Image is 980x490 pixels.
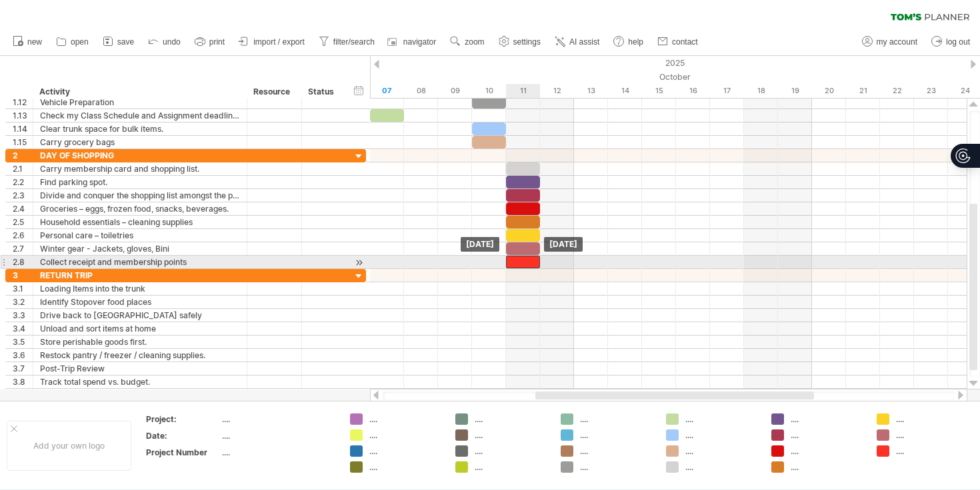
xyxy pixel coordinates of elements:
div: Divide and conquer the shopping list amongst the peers [40,189,240,202]
div: .... [791,413,863,425]
div: .... [369,461,442,473]
div: Project: [146,413,219,425]
div: 2 [13,149,33,162]
span: AI assist [569,37,599,47]
div: 3.8 [13,375,33,388]
div: Unload and sort items at home [40,322,240,335]
a: open [53,33,93,51]
span: open [71,37,89,47]
div: 1.13 [13,109,33,122]
div: 3.3 [13,309,33,322]
div: .... [475,445,547,457]
div: Drive back to [GEOGRAPHIC_DATA] safely [40,309,240,322]
div: Household essentials – cleaning supplies [40,216,240,228]
div: .... [896,429,969,441]
div: Winter gear - Jackets, gloves, Bini [40,242,240,255]
div: 3 [13,269,33,282]
div: .... [580,413,653,425]
div: Restock pantry / freezer / cleaning supplies. [40,349,240,362]
div: 2.2 [13,176,33,188]
div: Tuesday, 14 October 2025 [608,84,642,98]
div: Thursday, 16 October 2025 [676,84,710,98]
div: Monday, 20 October 2025 [812,84,846,98]
a: new [9,33,46,51]
span: navigator [403,37,436,47]
div: 3.7 [13,362,33,375]
div: Thursday, 9 October 2025 [438,84,472,98]
div: 1.12 [13,96,33,109]
div: .... [222,447,334,458]
div: 3.9 [13,389,33,401]
div: .... [580,445,653,457]
div: [DATE] [461,237,499,252]
div: [DATE] [544,237,583,252]
div: 3.2 [13,296,33,308]
div: Groceries – eggs, frozen food, snacks, beverages. [40,202,240,215]
div: Activity [39,85,239,99]
div: .... [685,413,758,425]
div: Carry membership card and shopping list. [40,162,240,175]
div: 3.5 [13,336,33,348]
div: .... [475,461,547,473]
div: 3.1 [13,282,33,295]
div: .... [580,461,653,473]
div: Find parking spot. [40,176,240,188]
span: print [209,37,225,47]
a: log out [928,33,974,51]
span: contact [672,37,698,47]
div: .... [791,461,863,473]
div: DAY OF SHOPPING [40,149,240,162]
div: 3.6 [13,349,33,362]
a: help [610,33,647,51]
div: Carry grocery bags [40,136,240,148]
div: 2.3 [13,189,33,202]
span: undo [163,37,181,47]
div: 2.7 [13,242,33,255]
span: settings [513,37,541,47]
div: .... [791,429,863,441]
div: Add your own logo [7,421,131,471]
a: my account [859,33,921,51]
div: Friday, 10 October 2025 [472,84,506,98]
div: Sunday, 19 October 2025 [778,84,812,98]
div: .... [369,445,442,457]
div: RETURN TRIP [40,269,240,282]
div: .... [685,445,758,457]
div: Vehicle Preparation [40,96,240,109]
div: Post-Trip Review [40,362,240,375]
a: filter/search [315,33,379,51]
div: Identify Stopover food places [40,296,240,308]
div: Clear trunk space for bulk items. [40,122,240,135]
a: contact [654,33,702,51]
div: .... [685,461,758,473]
a: settings [495,33,545,51]
span: new [27,37,42,47]
div: .... [791,445,863,457]
div: .... [475,413,547,425]
div: .... [369,413,442,425]
div: Resource [253,85,294,99]
div: Collect receipt and membership points [40,256,240,268]
div: Store perishable goods first. [40,336,240,348]
div: .... [222,430,334,441]
a: undo [145,33,185,51]
div: Tuesday, 7 October 2025 [370,84,404,98]
div: Wednesday, 22 October 2025 [880,84,914,98]
span: import / export [253,37,305,47]
a: import / export [235,33,309,51]
div: Saturday, 18 October 2025 [744,84,778,98]
a: navigator [385,33,440,51]
span: help [628,37,643,47]
div: 2.4 [13,202,33,215]
div: 2.8 [13,256,33,268]
div: Wednesday, 15 October 2025 [642,84,676,98]
div: Status [308,85,337,99]
div: scroll to activity [353,256,365,270]
div: Plan next trip frequency (biweekly or monthly) [40,389,240,401]
div: 2.5 [13,216,33,228]
div: .... [475,429,547,441]
div: Date: [146,430,219,441]
div: .... [580,429,653,441]
div: Loading Items into the trunk [40,282,240,295]
div: Check my Class Schedule and Assignment deadlines [40,109,240,122]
